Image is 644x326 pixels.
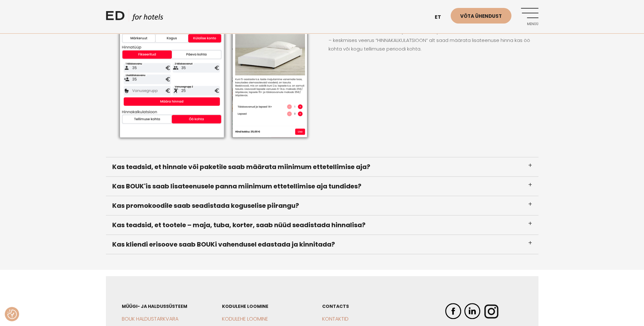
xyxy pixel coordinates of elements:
[122,303,200,310] h3: Müügi- ja haldussüsteem
[122,315,178,323] a: BOUK Haldustarkvara
[222,303,300,310] h3: Kodulehe loomine
[7,309,17,319] button: Nõusolekueelistused
[106,196,538,215] h3: Kas promokoodile saab seadistada koguselise piirangu?
[106,177,538,196] h3: Kas BOUK'is saab lisateenusele panna miinimum ettetellimise aja tundides?
[222,315,268,323] a: Kodulehe loomine
[521,8,538,25] a: Menüü
[106,10,163,25] a: ED HOTELS
[432,10,451,25] a: et
[106,157,538,177] h3: Kas teadsid, et hinnale või paketile saab määrata miinimum ettetellimise aja?
[445,303,461,319] img: ED Hotels Facebook
[322,303,400,310] h3: CONTACTS
[451,8,511,24] a: Võta ühendust
[7,309,17,319] img: Revisit consent button
[483,303,499,319] img: ED Hotels Instagram
[322,315,349,323] a: Kontaktid
[521,22,538,26] span: Menüü
[464,303,480,319] img: ED Hotels LinkedIn
[106,235,538,254] h3: Kas kliendi erisoove saab BOUKi vahendusel edastada ja kinnitada?
[106,215,538,235] h3: Kas teadsid, et tootele – maja, tuba, korter, saab nüüd seadistada hinnalisa?
[329,19,532,53] p: – BOUKi admin vaates vali vasakpoolsest menüüst “SEADED” ja nüüd vali “LISAD”; – vali lisateenus,...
